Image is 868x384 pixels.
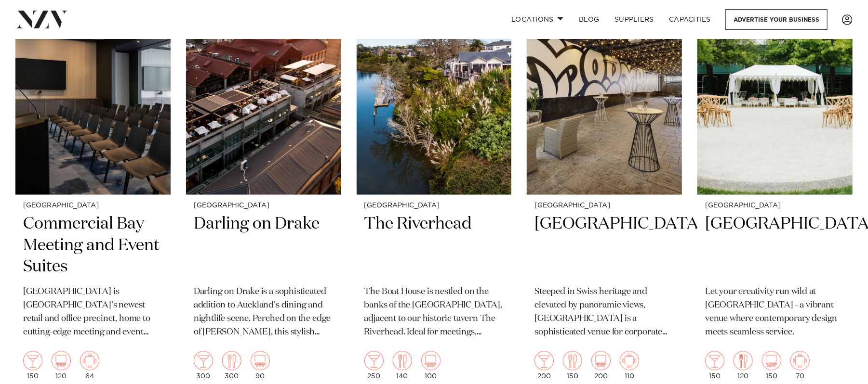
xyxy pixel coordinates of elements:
a: SUPPLIERS [607,9,661,30]
div: 300 [194,351,213,380]
a: Advertise your business [725,9,828,30]
h2: [GEOGRAPHIC_DATA] [534,214,674,279]
div: 120 [734,351,753,380]
div: 150 [705,351,724,380]
a: Locations [504,9,571,30]
img: dining.png [563,351,582,371]
img: theatre.png [591,351,611,371]
div: 300 [222,351,241,380]
img: dining.png [734,351,753,371]
img: cocktail.png [705,351,724,371]
h2: Commercial Bay Meeting and Event Suites [23,214,163,279]
h2: Darling on Drake [194,214,334,279]
img: dining.png [222,351,241,371]
img: cocktail.png [194,351,213,371]
p: [GEOGRAPHIC_DATA] is [GEOGRAPHIC_DATA]'s newest retail and office precinct, home to cutting-edge ... [23,286,163,340]
div: 150 [563,351,582,380]
h2: The Riverhead [364,214,504,279]
img: cocktail.png [534,351,554,371]
img: meeting.png [620,351,639,371]
h2: [GEOGRAPHIC_DATA] [705,214,845,279]
p: Darling on Drake is a sophisticated addition to Auckland's dining and nightlife scene. Perched on... [194,286,334,340]
small: [GEOGRAPHIC_DATA] [23,203,163,210]
img: theatre.png [421,351,441,371]
p: The Boat House is nestled on the banks of the [GEOGRAPHIC_DATA], adjacent to our historic tavern ... [364,286,504,340]
div: 140 [393,351,412,380]
img: dining.png [393,351,412,371]
div: 110 [620,351,639,380]
p: Steeped in Swiss heritage and elevated by panoramic views, [GEOGRAPHIC_DATA] is a sophisticated v... [534,286,674,340]
small: [GEOGRAPHIC_DATA] [534,203,674,210]
div: 200 [534,351,554,380]
div: 200 [591,351,611,380]
div: 150 [762,351,781,380]
img: theatre.png [251,351,270,371]
div: 70 [790,351,810,380]
small: [GEOGRAPHIC_DATA] [705,203,845,210]
div: 90 [251,351,270,380]
div: 150 [23,351,42,380]
img: theatre.png [762,351,781,371]
img: cocktail.png [364,351,384,371]
small: [GEOGRAPHIC_DATA] [194,203,334,210]
img: nzv-logo.png [15,11,68,28]
img: meeting.png [790,351,810,371]
img: cocktail.png [23,351,42,371]
a: Capacities [662,9,719,30]
div: 64 [80,351,99,380]
a: BLOG [571,9,607,30]
div: 120 [52,351,71,380]
p: Let your creativity run wild at [GEOGRAPHIC_DATA] - a vibrant venue where contemporary design mee... [705,286,845,340]
div: 100 [421,351,441,380]
small: [GEOGRAPHIC_DATA] [364,203,504,210]
div: 250 [364,351,384,380]
img: meeting.png [80,351,99,371]
img: theatre.png [52,351,71,371]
